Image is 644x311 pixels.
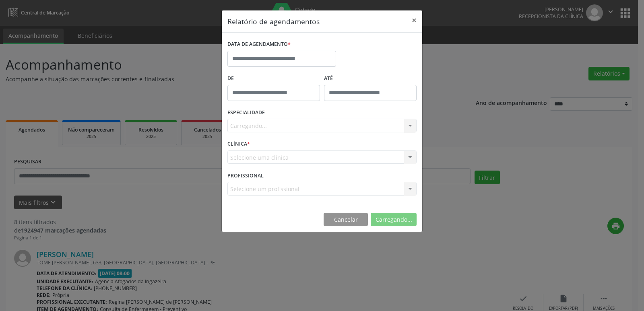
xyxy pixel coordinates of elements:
label: De [227,72,320,85]
button: Carregando... [371,213,417,227]
label: DATA DE AGENDAMENTO [227,38,291,51]
label: PROFISSIONAL [227,169,264,182]
button: Close [406,10,422,30]
label: ATÉ [324,72,417,85]
label: CLÍNICA [227,138,250,150]
h5: Relatório de agendamentos [227,16,320,27]
button: Cancelar [324,213,368,227]
label: ESPECIALIDADE [227,107,265,119]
